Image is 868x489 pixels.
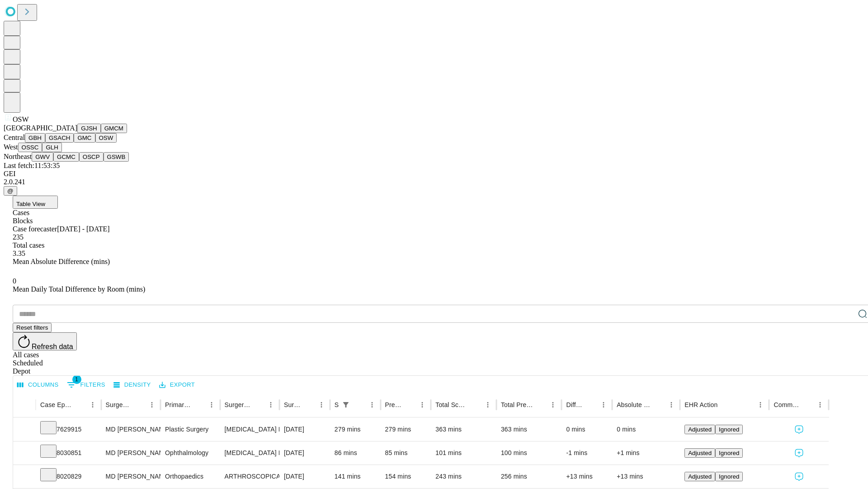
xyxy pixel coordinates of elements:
div: +1 mins [617,441,675,465]
button: Ignored [715,425,743,434]
span: Total cases [13,241,44,249]
div: Orthopaedics [165,465,215,488]
button: Menu [205,398,218,411]
button: Sort [585,398,597,411]
button: Menu [547,398,559,411]
button: @ [4,186,17,196]
button: Sort [193,398,205,411]
button: Show filters [340,398,352,411]
div: 7629915 [40,418,97,441]
div: [MEDICAL_DATA] MECHANICAL [MEDICAL_DATA] APPROACH [225,441,275,465]
button: Menu [814,398,826,411]
button: Menu [366,398,378,411]
button: Adjusted [684,425,715,434]
div: Total Scheduled Duration [435,401,468,408]
span: West [4,143,18,151]
div: 0 mins [566,418,608,441]
div: +13 mins [566,465,608,488]
span: Adjusted [688,450,712,456]
span: Central [4,134,25,141]
div: Scheduled In Room Duration [335,401,339,408]
div: 8020829 [40,465,97,488]
div: 256 mins [501,465,557,488]
button: Export [157,378,197,392]
button: Sort [133,398,146,411]
div: [DATE] [284,418,325,441]
button: GSWB [104,152,129,162]
div: 363 mins [435,418,492,441]
button: Refresh data [13,332,77,350]
div: Surgeon Name [106,401,132,408]
button: Sort [652,398,665,411]
div: 141 mins [335,465,376,488]
div: MD [PERSON_NAME] [PERSON_NAME] Md [106,418,156,441]
div: 279 mins [385,418,427,441]
div: Total Predicted Duration [501,401,533,408]
div: Primary Service [165,401,191,408]
span: Mean Daily Total Difference by Room (mins) [13,285,145,293]
div: Plastic Surgery [165,418,215,441]
div: 86 mins [335,441,376,465]
button: Expand [18,446,31,461]
span: OSW [13,115,29,123]
button: OSCP [79,152,104,162]
div: 100 mins [501,441,557,465]
span: Northeast [4,153,32,160]
button: GBH [25,133,45,143]
span: Case forecaster [13,225,57,233]
button: Density [111,378,153,392]
button: Sort [74,398,86,411]
button: Sort [403,398,416,411]
button: Sort [353,398,366,411]
button: Table View [13,196,58,209]
div: 8030851 [40,441,97,465]
div: 0 mins [617,418,675,441]
span: Mean Absolute Difference (mins) [13,258,110,265]
button: Menu [597,398,610,411]
span: Table View [16,201,45,207]
div: Surgery Date [284,401,302,408]
button: Menu [754,398,767,411]
span: Refresh data [32,343,73,350]
button: Sort [302,398,315,411]
button: Sort [801,398,814,411]
button: Ignored [715,472,743,481]
button: Adjusted [684,448,715,458]
span: Ignored [719,473,739,480]
div: 2.0.241 [4,178,864,186]
button: Show filters [65,378,108,392]
div: Difference [566,401,584,408]
button: GMC [74,133,95,143]
div: MD [PERSON_NAME] [PERSON_NAME] [106,465,156,488]
button: Expand [18,469,31,485]
div: GEI [4,170,864,178]
span: @ [7,187,14,194]
div: 101 mins [435,441,492,465]
span: 0 [13,277,16,285]
div: 85 mins [385,441,427,465]
div: 243 mins [435,465,492,488]
button: Expand [18,422,31,438]
span: Adjusted [688,473,712,480]
div: 279 mins [335,418,376,441]
div: 1 active filter [340,398,352,411]
span: 3.35 [13,249,25,257]
button: GSACH [45,133,74,143]
button: OSW [95,133,117,143]
div: Ophthalmology [165,441,215,465]
span: Adjusted [688,426,712,433]
button: OSSC [18,143,42,152]
span: Ignored [719,426,739,433]
span: 235 [13,233,24,241]
div: Surgery Name [225,401,251,408]
button: GWV [32,152,53,162]
div: +13 mins [617,465,675,488]
div: EHR Action [684,401,717,408]
button: Sort [534,398,547,411]
div: 363 mins [501,418,557,441]
button: Menu [264,398,277,411]
span: [GEOGRAPHIC_DATA] [4,124,77,132]
span: Last fetch: 11:53:35 [4,162,60,169]
button: Menu [665,398,678,411]
span: 1 [72,375,81,384]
